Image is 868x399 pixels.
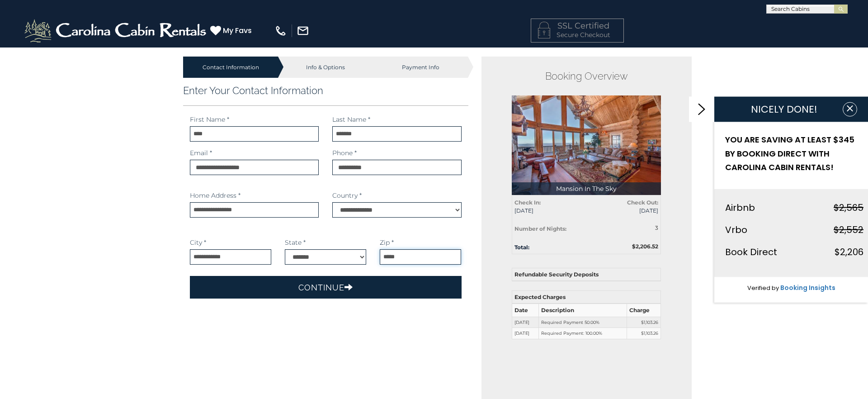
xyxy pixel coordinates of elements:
[332,191,362,200] label: Country *
[835,244,863,259] div: $2,206
[512,268,661,281] th: Refundable Security Deposits
[747,283,779,292] span: Verified by
[23,17,210,44] img: White-1-2.png
[512,304,539,317] th: Date
[627,304,661,317] th: Charge
[210,25,254,37] a: My Favs
[593,207,658,214] span: [DATE]
[619,224,658,232] div: 3
[725,133,863,175] h2: YOU ARE SAVING AT LEAST $345 BY BOOKING DIRECT WITH CAROLINA CABIN RENTALS!
[190,276,462,299] button: Continue
[380,238,394,247] label: Zip *
[627,317,661,328] td: $1,103.26
[512,317,539,328] td: [DATE]
[332,115,370,124] label: Last Name *
[514,207,580,214] span: [DATE]
[725,245,777,258] span: Book Direct
[190,238,206,247] label: City *
[539,304,627,317] th: Description
[297,24,309,37] img: mail-regular-white.png
[725,199,755,215] div: Airbnb
[725,222,747,237] div: Vrbo
[332,148,357,157] label: Phone *
[512,70,661,82] h2: Booking Overview
[512,182,661,195] p: Mansion In The Sky
[183,85,468,96] h3: Enter Your Contact Information
[538,22,617,31] h4: SSL Certified
[834,223,863,236] strike: $2,552
[223,25,252,36] span: My Favs
[285,238,306,247] label: State *
[539,317,627,328] td: Required Payment 50.00%
[725,104,843,115] h1: NICELY DONE!
[190,148,212,157] label: Email *
[512,95,661,195] img: 1714397315_thumbnail.jpeg
[538,30,617,39] p: Secure Checkout
[190,191,241,200] label: Home Address *
[514,225,566,232] strong: Number of Nights:
[190,115,229,124] label: First Name *
[780,283,835,292] a: Booking Insights
[512,328,539,339] td: [DATE]
[274,24,287,37] img: phone-regular-white.png
[538,22,550,38] img: LOCKICON1.png
[514,199,541,206] strong: Check In:
[514,244,529,251] strong: Total:
[539,328,627,339] td: Required Payment: 100.00%
[834,201,863,214] strike: $2,565
[512,291,661,304] th: Expected Charges
[586,242,665,250] div: $2,206.52
[627,199,658,206] strong: Check Out:
[627,328,661,339] td: $1,103.26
